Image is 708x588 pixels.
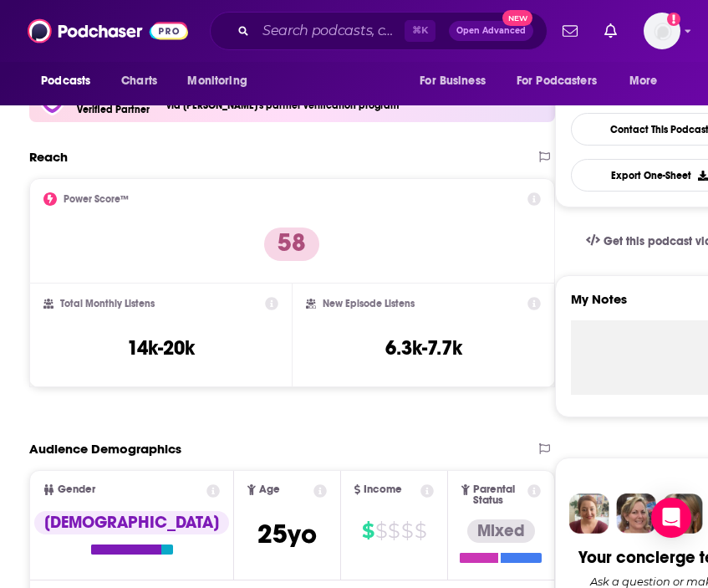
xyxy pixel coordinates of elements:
[598,17,624,45] a: Show notifications dropdown
[618,65,679,97] button: open menu
[467,519,535,543] div: Mixed
[415,518,426,545] span: $
[257,518,317,550] span: 25 yo
[651,498,691,538] div: Open Intercom Messenger
[29,441,181,457] h2: Audience Demographics
[121,69,157,93] span: Charts
[375,518,387,545] span: $
[616,493,656,534] img: Barbara Profile
[556,17,584,45] a: Show notifications dropdown
[667,13,680,26] svg: Add a profile image
[60,298,155,309] h2: Total Monthly Listens
[663,493,703,534] img: Jules Profile
[58,484,95,495] span: Gender
[29,149,68,165] h2: Reach
[473,484,525,506] span: Parental Status
[517,69,597,93] span: For Podcasters
[256,18,405,44] input: Search podcasts, credits, & more...
[77,105,150,115] h5: Verified Partner
[210,12,548,50] div: Search podcasts, credits, & more...
[64,193,129,205] h2: Power Score™
[41,69,90,93] span: Podcasts
[110,65,167,97] a: Charts
[385,335,462,360] h3: 6.3k-7.7k
[502,10,532,26] span: New
[264,228,319,261] p: 58
[127,335,195,360] h3: 14k-20k
[420,69,486,93] span: For Business
[644,13,680,49] img: User Profile
[259,484,280,495] span: Age
[401,518,413,545] span: $
[569,493,609,534] img: Sydney Profile
[408,65,507,97] button: open menu
[28,15,188,47] img: Podchaser - Follow, Share and Rate Podcasts
[629,69,658,93] span: More
[388,518,400,545] span: $
[29,65,112,97] button: open menu
[449,21,533,41] button: Open AdvancedNew
[362,518,374,545] span: $
[506,65,621,97] button: open menu
[644,13,680,49] button: Show profile menu
[187,69,247,93] span: Monitoring
[323,298,415,309] h2: New Episode Listens
[176,65,268,97] button: open menu
[364,484,402,495] span: Income
[456,27,526,35] span: Open Advanced
[405,20,435,42] span: ⌘ K
[34,511,229,534] div: [DEMOGRAPHIC_DATA]
[644,13,680,49] span: Logged in as paigerusher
